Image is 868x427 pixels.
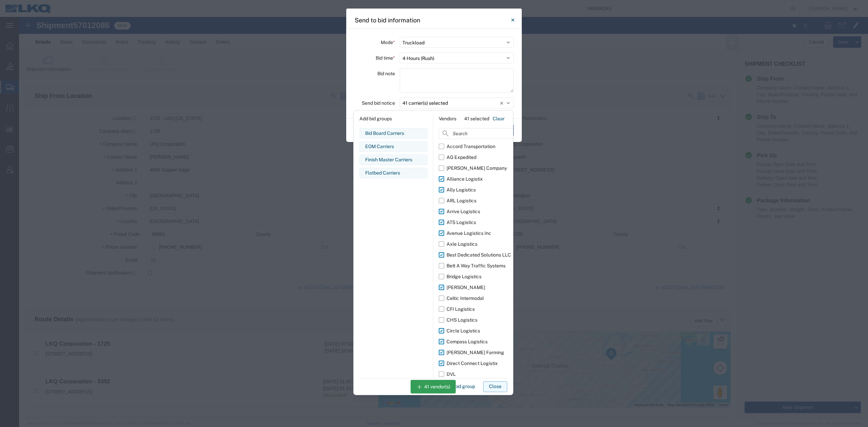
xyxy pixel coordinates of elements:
div: Add bid groups [359,113,428,124]
div: Vendors [439,115,456,122]
label: Mode [381,37,395,48]
button: Close [506,13,519,27]
div: 41 selected [464,115,489,122]
label: Bid time [376,53,395,63]
div: Bid Board Carriers [365,130,422,137]
input: Search [439,128,543,139]
label: Send bid notice [362,98,395,108]
button: 41 carrier(s) selected [400,98,514,108]
h4: Send to bid information [355,16,420,25]
label: Bid note [377,68,395,79]
button: Clear [490,113,507,124]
